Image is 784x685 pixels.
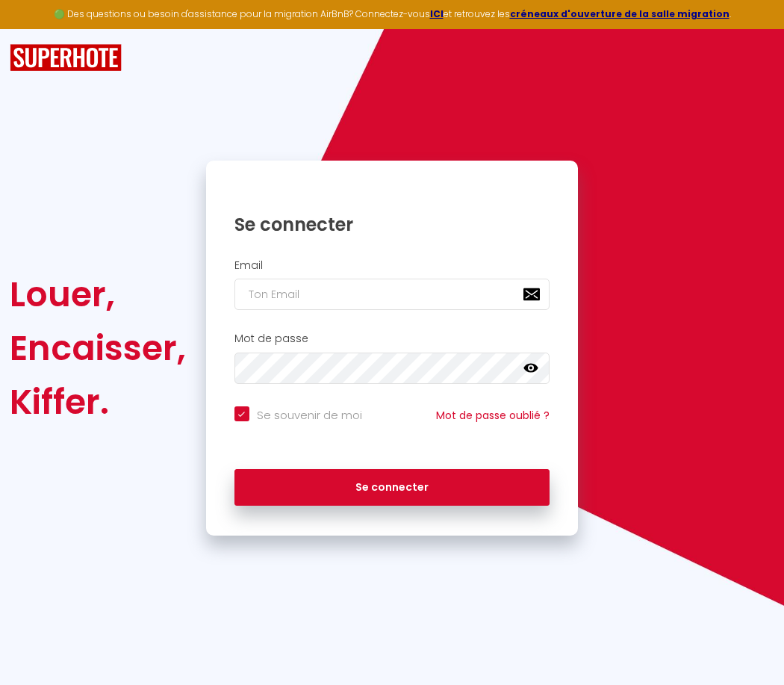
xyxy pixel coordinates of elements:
div: Encaisser, [10,321,186,375]
h2: Mot de passe [234,332,550,345]
div: Kiffer. [10,375,186,429]
a: créneaux d'ouverture de la salle migration [510,7,729,20]
input: Ton Email [234,279,550,310]
a: Mot de passe oublié ? [436,408,550,423]
a: ICI [430,7,444,20]
h1: Se connecter [234,213,550,236]
button: Se connecter [234,469,550,506]
div: Louer, [10,267,186,321]
h2: Email [234,259,550,272]
img: SuperHote logo [10,44,122,72]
